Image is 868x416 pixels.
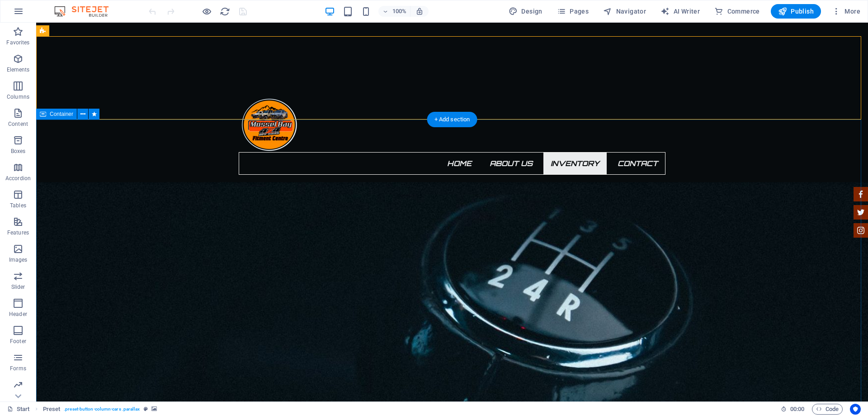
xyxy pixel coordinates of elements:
h6: 100% [392,6,406,17]
span: Every page is that can be grouped and nested with container elements. The symbol in the upper-lef... [9,131,162,179]
button: Publish [771,4,821,19]
button: Design [505,4,546,19]
span: Commerce [714,7,760,16]
button: Click here to leave preview mode and continue editing [201,6,212,17]
h6: Session time [781,404,805,415]
p: Favorites [6,39,29,46]
span: More [832,7,860,16]
button: Commerce [711,4,764,19]
p: Boxes [11,148,26,155]
p: Tables [10,202,26,209]
i: This element contains a background [151,406,157,411]
button: Pages [553,4,592,19]
span: Click to select. Double-click to edit [43,404,61,415]
p: Footer [10,338,26,345]
span: . preset-button-column-cars .parallax [64,404,140,415]
p: Features [7,229,29,236]
button: Usercentrics [850,404,861,415]
p: Columns [7,93,29,100]
i: Reload page [220,6,230,17]
span: 00 00 [790,404,804,415]
button: Code [812,404,843,415]
button: More [828,4,864,19]
span: Container [50,111,73,117]
span: AI Writer [660,7,700,16]
a: Click to cancel selection. Double-click to open Pages [7,404,30,415]
p: Forms [10,365,26,372]
p: Content [8,120,28,128]
span: Pages [557,7,589,16]
button: Navigator [599,4,650,19]
span: Publish [778,7,814,16]
p: Header [9,311,27,318]
strong: built with elements [47,131,104,139]
button: reload [219,6,230,17]
span: Design [509,7,542,16]
p: Elements [7,66,30,73]
span: Code [816,404,839,415]
p: Images [9,256,28,263]
img: Editor Logo [52,6,120,17]
span: : [797,406,798,412]
i: This element is a customizable preset [144,406,148,411]
a: Close modal [165,3,181,17]
div: Design (Ctrl+Alt+Y) [505,4,546,19]
button: 100% [378,6,410,17]
nav: breadcrumb [43,404,157,415]
button: AI Writer [657,4,703,19]
span: Navigator [603,7,646,16]
i: On resize automatically adjust zoom level to fit chosen device. [415,7,424,15]
p: Slider [11,283,25,291]
p: Accordion [5,175,31,182]
div: + Add section [427,112,477,127]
